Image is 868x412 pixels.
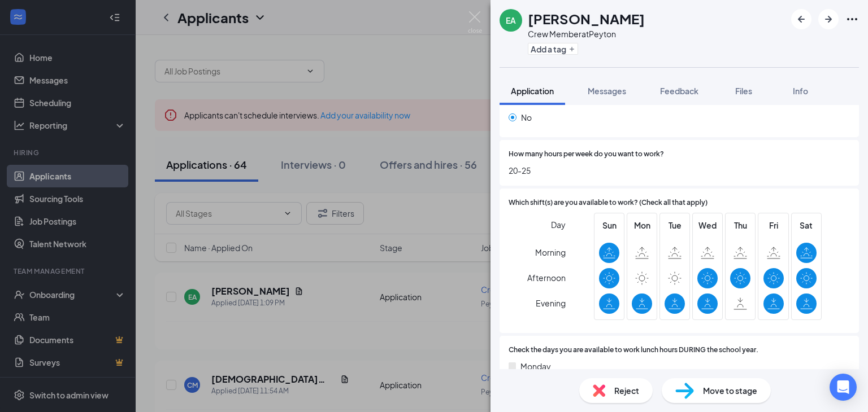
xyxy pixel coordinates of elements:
svg: Ellipses [845,12,859,26]
span: Application [511,86,554,96]
svg: ArrowRight [822,12,835,26]
span: Reject [614,384,639,397]
span: Thu [730,219,750,231]
span: Mon [632,219,652,231]
span: Fri [763,219,784,231]
span: Info [793,86,808,96]
span: Morning [535,242,566,262]
span: Tue [665,219,685,231]
span: Sun [599,219,619,231]
button: ArrowRight [818,9,839,29]
span: Messages [588,86,626,96]
span: 20-25 [509,164,850,177]
button: ArrowLeftNew [791,9,811,29]
span: Evening [536,293,566,313]
span: Files [735,86,752,96]
span: How many hours per week do you want to work? [509,149,664,160]
span: Feedback [660,86,698,96]
span: Move to stage [703,384,757,397]
span: Monday [520,360,551,372]
div: Open Intercom Messenger [830,374,857,401]
h1: [PERSON_NAME] [528,9,645,28]
div: EA [506,15,516,26]
span: Day [551,218,566,231]
span: Check the days you are available to work lunch hours DURING the school year. [509,345,758,356]
div: Crew Member at Peyton [528,28,645,40]
span: Afternoon [527,268,566,288]
svg: Plus [568,46,575,52]
button: PlusAdd a tag [528,43,578,55]
span: No [521,111,532,124]
svg: ArrowLeftNew [795,12,808,26]
span: Sat [796,219,817,231]
span: Which shift(s) are you available to work? (Check all that apply) [509,198,708,208]
span: Wed [697,219,718,231]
